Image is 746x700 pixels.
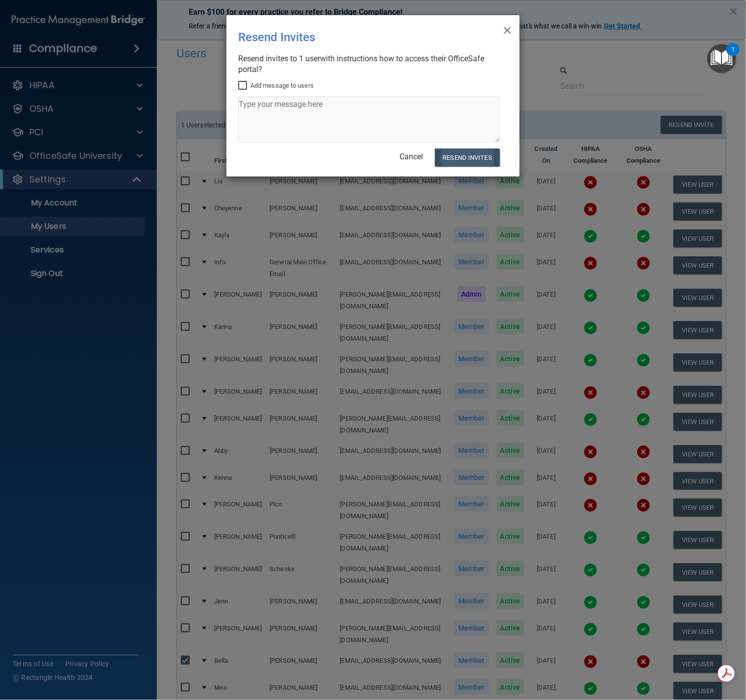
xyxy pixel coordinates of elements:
label: Add message to users [238,80,314,92]
button: Open Resource Center, 1 new notification [707,44,736,73]
input: Add message to users [238,82,249,90]
a: Cancel [399,152,423,161]
div: Resend Invites [238,23,468,51]
div: 1 [731,50,735,62]
button: Resend Invites [435,149,500,167]
span: × [503,19,512,39]
div: Resend invites to 1 user with instructions how to access their OfficeSafe portal? [238,53,500,75]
